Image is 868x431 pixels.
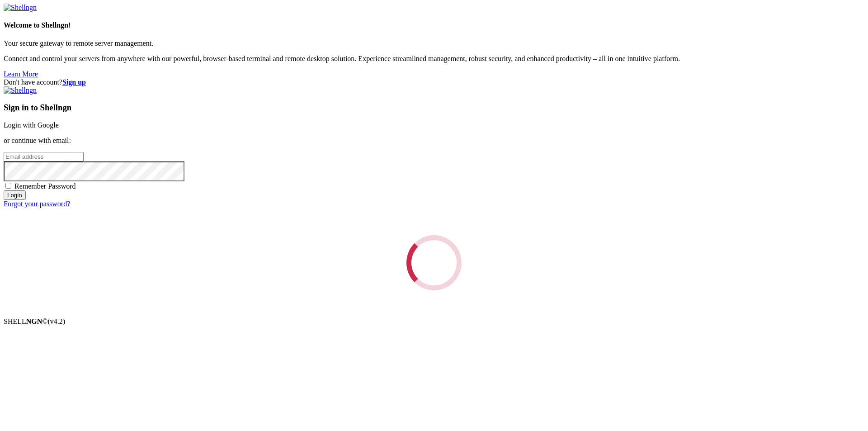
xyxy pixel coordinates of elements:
[26,317,42,325] b: NGN
[4,103,864,113] h3: Sign in to Shellngn
[4,55,864,63] p: Connect and control your servers from anywhere with our powerful, browser-based terminal and remo...
[4,4,37,12] img: Shellngn
[4,86,37,95] img: Shellngn
[62,78,86,86] a: Sign up
[4,200,70,208] a: Forgot your password?
[4,137,864,145] p: or continue with email:
[4,121,59,129] a: Login with Google
[4,70,38,78] a: Learn More
[48,317,66,325] span: 4.2.0
[4,190,26,200] input: Login
[5,183,11,189] input: Remember Password
[4,39,864,47] p: Your secure gateway to remote server management.
[4,152,84,161] input: Email address
[14,182,76,190] span: Remember Password
[4,317,65,325] span: SHELL ©
[4,78,864,86] div: Don't have account?
[405,234,463,292] div: Loading...
[4,21,864,29] h4: Welcome to Shellngn!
